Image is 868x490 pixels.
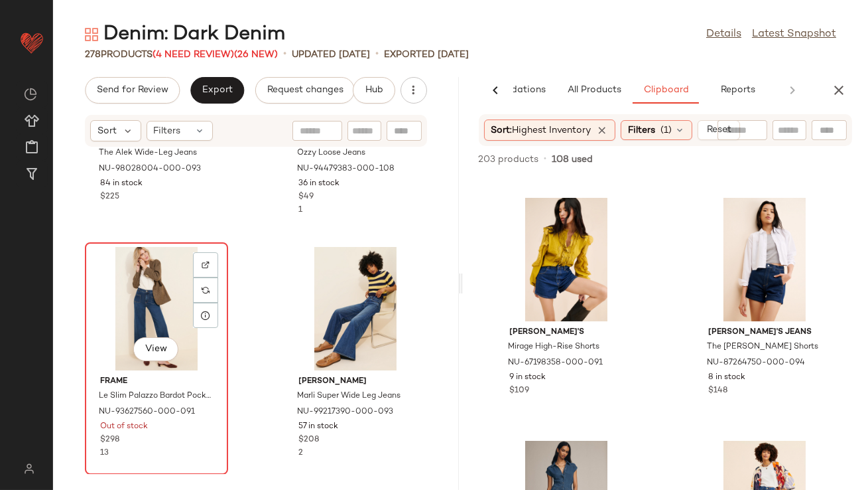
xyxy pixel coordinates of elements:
[298,406,394,418] span: NU-99217390-000-093
[509,357,603,369] span: NU-67198358-000-091
[509,341,600,353] span: Mirage High-Rise Shorts
[706,27,741,42] a: Details
[100,191,119,203] span: $225
[99,390,212,402] span: Le Slim Palazzo Bardot Pocket Jeans
[707,341,818,353] span: The [PERSON_NAME] Shorts
[384,48,469,62] p: Exported [DATE]
[267,85,343,96] span: Request changes
[90,247,223,370] img: 93627560_091_b
[234,50,278,60] span: (26 New)
[100,376,213,388] span: FRAME
[364,85,383,96] span: Hub
[16,463,42,474] img: svg%3e
[100,178,143,190] span: 84 in stock
[708,385,727,397] span: $148
[510,385,530,397] span: $109
[154,124,181,138] span: Filters
[100,449,109,457] span: 13
[19,29,45,56] img: heart_red.DM2ytmEG.svg
[628,123,655,137] span: Filters
[85,50,101,60] span: 278
[298,147,366,159] span: Ozzy Loose Jeans
[85,28,98,41] img: svg%3e
[24,88,37,101] img: svg%3e
[708,372,745,384] span: 8 in stock
[85,77,180,104] button: Send for Review
[698,120,740,140] button: Reset
[552,153,593,167] span: 108 used
[298,390,401,402] span: Marli Super Wide Leg Jeans
[85,21,285,48] div: Denim: Dark Denim
[299,434,320,446] span: $208
[299,376,412,388] span: [PERSON_NAME]
[499,198,633,321] img: 67198358_091_b
[292,48,370,62] p: updated [DATE]
[298,163,395,175] span: NU-94479383-000-108
[85,48,278,62] div: Products
[353,77,395,104] button: Hub
[566,85,621,96] span: All Products
[202,261,210,269] img: svg%3e
[375,46,379,62] span: •
[288,247,422,370] img: 99217390_093_b
[202,286,210,294] img: svg%3e
[299,449,304,457] span: 2
[283,46,286,62] span: •
[96,85,168,96] span: Send for Review
[153,50,234,60] span: (4 Need Review)
[491,123,591,137] span: Sort:
[202,85,233,96] span: Export
[190,77,244,104] button: Export
[145,344,167,355] span: View
[510,327,623,339] span: [PERSON_NAME]'s
[707,357,805,369] span: NU-87264750-000-094
[100,421,148,433] span: Out of stock
[544,153,547,165] span: •
[448,85,545,96] span: AI Recommendations
[708,327,821,339] span: [PERSON_NAME]'s Jeans
[719,85,755,96] span: Reports
[513,125,591,135] span: Highest Inventory
[510,372,546,384] span: 9 in stock
[97,124,117,138] span: Sort
[299,178,340,190] span: 36 in stock
[479,153,539,167] span: 203 products
[99,406,195,418] span: NU-93627560-000-091
[99,163,201,175] span: NU-98028004-000-093
[698,198,832,321] img: 87264750_094_b
[133,337,178,361] button: View
[100,434,119,446] span: $298
[660,123,672,137] span: (1)
[706,125,731,135] span: Reset
[299,421,339,433] span: 57 in stock
[299,191,314,203] span: $49
[99,147,197,159] span: The Alek Wide-Leg Jeans
[752,27,836,42] a: Latest Snapshot
[643,85,688,96] span: Clipboard
[255,77,355,104] button: Request changes
[299,206,303,214] span: 1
